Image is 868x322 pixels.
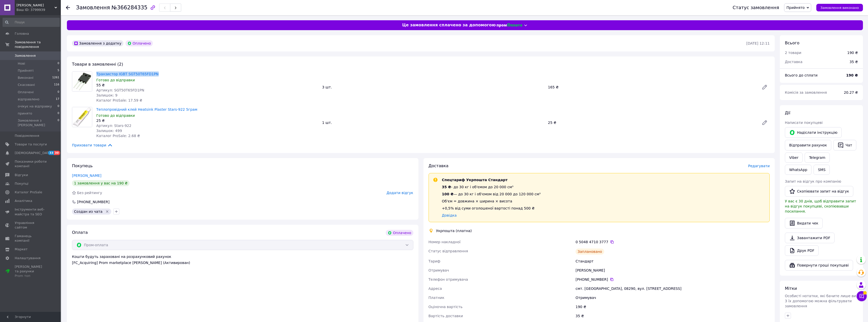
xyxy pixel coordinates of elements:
[72,142,113,148] span: Приховати товари
[15,274,47,278] div: Prom топ
[15,199,32,203] span: Аналітика
[442,206,541,211] div: +0,5% від суми оголошеної вартості понад 500 ₴
[96,107,197,111] a: Теплопровідний клей Heatsink Plaster Stars-922 5грам
[15,31,29,36] span: Головна
[785,245,819,256] a: Друк PDF
[846,56,861,67] div: 35 ₴
[58,104,59,109] span: 0
[429,314,463,318] span: Вартість доставки
[96,113,135,118] span: Готово до відправки
[18,118,58,127] span: Замовлення з [PERSON_NAME]
[429,268,449,272] span: Отримувач
[72,254,413,265] div: Кошти будуть зараховані на розрахунковий рахунок
[785,153,803,163] a: Viber
[442,213,457,217] a: Довідка
[15,40,61,49] span: Замовлення та повідомлення
[76,5,110,11] span: Замовлення
[54,83,59,87] span: 116
[785,73,818,77] span: Всього до сплати
[96,129,122,133] span: Залишок: 499
[746,41,770,45] time: [DATE] 12:11
[786,6,805,10] span: Прийнято
[15,134,39,138] span: Повідомлення
[74,210,102,214] span: Создан из чата
[429,287,442,291] span: Адреса
[820,6,859,10] span: Замовлення виконано
[442,178,508,182] span: Спецтариф Укрпошта Стандарт
[814,165,830,175] button: SMS
[442,192,541,197] div: — до 30 кг і об'ємом від 20 000 до 120 000 см³
[15,221,47,230] span: Управління сайтом
[18,75,33,80] span: Виконані
[72,40,123,46] div: Замовлення з додатку
[96,98,142,102] span: Каталог ProSale: 17.59 ₴
[857,291,867,301] button: Чат з покупцем
[48,151,54,155] span: 33
[72,230,88,235] span: Оплата
[15,142,47,147] span: Товари та послуги
[442,192,454,196] span: 100 ₴
[72,260,413,265] div: [FC_Acquiring] Prom marketplace [PERSON_NAME] (Активирован)
[546,84,758,91] div: 165 ₴
[72,107,92,127] img: Теплопровідний клей Heatsink Plaster Stars-922 5грам
[760,118,770,128] a: Редагувати
[785,294,857,308] span: Особисті нотатки, які бачите лише ви. З їх допомогою можна фільтрувати замовлення
[3,18,60,27] input: Пошук
[96,93,118,97] span: Залишок: 9
[575,293,771,302] div: Отримувач
[429,296,445,300] span: Платник
[112,5,147,11] span: №366284335
[386,230,413,236] div: Оплачено
[125,40,153,46] div: Оплачено
[320,84,546,91] div: 3 шт.
[15,173,28,177] span: Відгуки
[386,191,413,195] span: Додати відгук
[96,124,131,128] span: Артикул: Stars-922
[15,190,42,195] span: Каталог ProSale
[18,90,34,94] span: Оплачені
[58,68,59,73] span: 5
[785,218,823,229] button: Видати чек
[785,165,811,175] a: WhatsApp
[77,199,110,204] div: [PHONE_NUMBER]
[15,151,52,155] span: [DEMOGRAPHIC_DATA]
[442,199,541,204] div: Об'єм = довжина × ширина × висота
[54,151,60,155] span: 30
[15,159,47,168] span: Показники роботи компанії
[785,286,797,291] span: Мітки
[18,111,32,116] span: принято
[402,22,496,28] span: Це замовлення сплачено за допомогою
[785,121,823,125] span: Написати покупцеві
[785,51,801,55] span: 2 товари
[429,259,440,263] span: Тариф
[442,184,541,190] div: - до 30 кг і об'ємом до 20 000 см³
[96,78,135,82] span: Готово до відправки
[785,60,802,64] span: Доставка
[816,4,863,11] button: Замовлення виконано
[575,311,771,320] div: 35 ₴
[96,118,318,123] div: 25 ₴
[15,234,47,243] span: Гаманець компанії
[58,61,59,66] span: 0
[575,257,771,266] div: Стандарт
[847,50,858,55] div: 190 ₴
[429,249,468,253] span: Статус відправлення
[429,277,468,281] span: Телефон отримувача
[748,164,770,168] span: Редагувати
[575,284,771,293] div: смт. [GEOGRAPHIC_DATA], 08290, вул. [STREET_ADDRESS]
[66,5,70,10] div: Повернутися назад
[58,90,59,94] span: 0
[15,247,28,252] span: Маркет
[833,140,856,150] button: Чат
[546,119,758,126] div: 25 ₴
[16,3,54,8] span: ФОП Ковальчук Віталій Анатолійович
[785,260,853,271] button: Повернути гроші покупцеві
[429,305,463,309] span: Оціночна вартість
[18,97,39,102] span: відправлено
[576,249,604,255] div: Заплановано
[846,73,858,77] b: 190 ₴
[58,111,59,116] span: 0
[72,174,101,178] a: [PERSON_NAME]
[72,180,130,186] div: 1 замовлення у вас на 190 ₴
[785,110,790,115] span: Дії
